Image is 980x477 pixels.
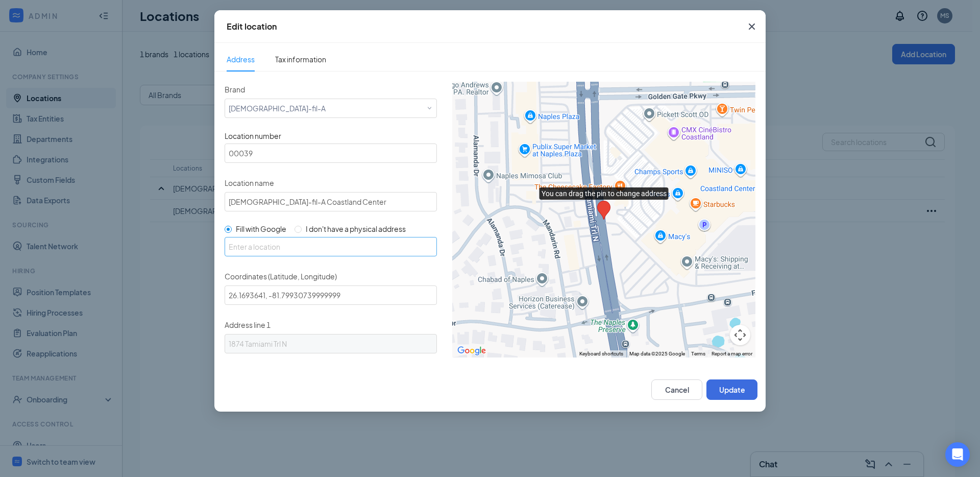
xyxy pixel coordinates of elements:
[229,99,326,113] span: [DEMOGRAPHIC_DATA]-fil-A
[455,344,488,357] a: Open this area in Google Maps (opens a new window)
[455,344,488,357] img: Google
[225,237,437,256] input: Enter a location
[691,351,705,356] a: Terms (opens in new tab)
[229,99,333,113] div: [object Object]
[225,272,337,281] span: Coordinates (Latitude, Longitude)
[236,224,286,233] span: Fill with Google
[225,178,274,187] span: Location name
[738,10,766,43] button: Close
[225,131,281,140] span: Location number
[275,55,326,64] span: Tax information
[597,201,610,220] div: You can drag the pin to change address
[225,285,437,305] input: Latitude, Longitude
[225,85,245,94] span: Brand
[651,379,702,400] button: Cancel
[579,350,623,357] button: Keyboard shortcuts
[746,20,758,33] svg: Cross
[225,320,271,329] span: Address line 1
[706,379,757,400] button: Update
[306,224,406,233] span: I don't have a physical address
[629,351,685,356] span: Map data ©2025 Google
[227,21,277,32] div: Edit location
[945,442,970,467] div: Open Intercom Messenger
[227,47,255,71] span: Address
[712,351,752,356] a: Report a map error
[730,325,750,345] button: Map camera controls
[225,334,437,353] input: Street address, P.O. box, company name, c/o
